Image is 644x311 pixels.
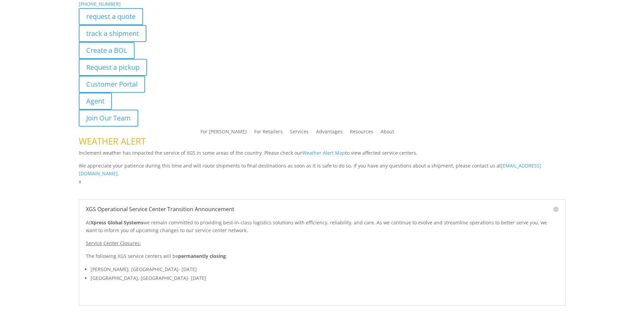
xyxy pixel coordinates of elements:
[86,252,558,265] p: The following XGS service centers will be :
[316,129,342,137] a: Advantages
[302,150,345,156] a: Weather Alert Map
[91,274,558,283] li: [GEOGRAPHIC_DATA], [GEOGRAPHIC_DATA]- [DATE]
[254,129,283,137] a: For Retailers
[79,76,145,93] a: Customer Portal
[86,240,141,246] u: Service Center Closures:
[79,149,566,162] p: Inclement weather has impacted the service of XGS in some areas of the country. Please check our ...
[86,206,558,212] h5: XGS Operational Service Center Transition Announcement
[79,42,135,59] a: Create a BOL
[200,129,247,137] a: For [PERSON_NAME]
[381,129,394,137] a: About
[290,129,309,137] a: Services
[350,129,373,137] a: Resources
[79,25,146,42] a: track a shipment
[79,135,146,147] span: WEATHER ALERT
[178,253,226,259] strong: permanently closing
[79,93,112,110] a: Agent
[79,8,143,25] a: request a quote
[91,265,558,274] li: [PERSON_NAME], [GEOGRAPHIC_DATA]- [DATE]
[79,178,566,186] p: x
[86,219,558,240] p: At we remain committed to providing best-in-class logistics solutions with efficiency, reliabilit...
[91,219,143,226] strong: Xpress Global Systems
[79,1,121,7] a: [PHONE_NUMBER]
[79,59,147,76] a: Request a pickup
[79,162,566,178] p: We appreciate your patience during this time and will route shipments to final destinations as so...
[79,110,138,127] a: Join Our Team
